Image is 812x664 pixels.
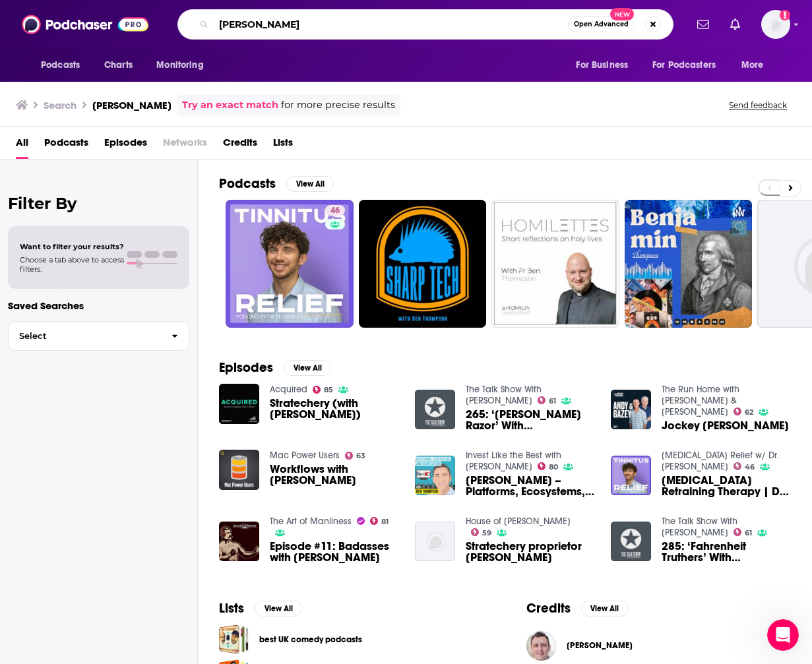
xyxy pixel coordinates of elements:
[767,619,799,651] iframe: Intercom live chat
[780,10,790,20] svg: Add a profile image
[611,456,651,496] img: Tinnitus Retraining Therapy | Dr. Ben Thompson | Pure Tinnitus
[163,132,207,159] span: Networks
[466,409,595,431] a: 265: ‘Thompson’s Razor’ With Ben Thompson
[611,390,651,430] img: Jockey Ben Thompson
[156,56,203,75] span: Monitoring
[41,56,80,75] span: Podcasts
[32,53,97,78] button: open menu
[745,409,753,415] span: 62
[270,384,307,395] a: Acquired
[549,398,556,404] span: 61
[415,390,455,430] a: 265: ‘Thompson’s Razor’ With Ben Thompson
[273,132,293,159] span: Lists
[8,321,189,351] button: Select
[8,194,189,213] h2: Filter By
[466,475,595,497] a: Ben Thompson – Platforms, Ecosystems, and Aggregators
[284,360,331,376] button: View All
[182,98,278,113] a: Try an exact match
[482,530,491,536] span: 59
[219,450,259,490] img: Workflows with Ben Thompson
[761,10,790,39] span: Logged in as patrickdmanning
[662,475,791,497] span: [MEDICAL_DATA] Retraining Therapy | Dr. [PERSON_NAME] | Pure [MEDICAL_DATA]
[270,464,399,486] span: Workflows with [PERSON_NAME]
[526,600,629,617] a: CreditsView All
[611,522,651,562] img: 285: ‘Fahrenheit Truthers’ With Ben Thompson
[255,601,302,617] button: View All
[270,450,340,461] a: Mac Power Users
[281,98,395,113] span: for more precise results
[219,384,259,424] img: Stratechery (with Ben Thompson)
[20,242,124,251] span: Want to filter your results?
[662,541,791,563] span: 285: ‘Fahrenheit Truthers’ With [PERSON_NAME]
[370,517,389,525] a: 81
[226,200,354,328] a: 46
[16,132,28,159] a: All
[22,12,148,37] img: Podchaser - Follow, Share and Rate Podcasts
[415,456,455,496] a: Ben Thompson – Platforms, Ecosystems, and Aggregators
[356,453,365,459] span: 63
[662,420,789,431] span: Jockey [PERSON_NAME]
[734,462,755,470] a: 46
[92,99,172,111] h3: [PERSON_NAME]
[652,56,716,75] span: For Podcasters
[538,396,557,404] a: 61
[574,21,629,28] span: Open Advanced
[526,631,556,661] img: Ben Thompson
[662,541,791,563] a: 285: ‘Fahrenheit Truthers’ With Ben Thompson
[270,541,399,563] span: Episode #11: Badasses with [PERSON_NAME]
[662,384,739,417] a: The Run Home with Andy & Gazey
[44,132,88,159] span: Podcasts
[734,407,754,415] a: 62
[567,53,644,78] button: open menu
[104,132,147,159] a: Episodes
[219,624,249,654] a: best UK comedy podcasts
[223,132,257,159] a: Credits
[549,464,558,470] span: 80
[471,528,492,536] a: 59
[610,8,634,20] span: New
[567,640,633,651] a: Ben Thompson
[576,56,628,75] span: For Business
[270,516,352,527] a: The Art of Manliness
[526,600,571,617] h2: Credits
[345,452,366,460] a: 63
[761,10,790,39] img: User Profile
[270,464,399,486] a: Workflows with Ben Thompson
[219,175,276,192] h2: Podcasts
[725,100,791,111] button: Send feedback
[177,9,673,40] div: Search podcasts, credits, & more...
[44,99,77,111] h3: Search
[466,541,595,563] a: Stratechery proprietor Ben Thompson
[259,632,362,647] a: best UK comedy podcasts
[96,53,141,78] a: Charts
[219,600,302,617] a: ListsView All
[219,522,259,562] img: Episode #11: Badasses with Ben Thompson
[644,53,735,78] button: open menu
[415,522,455,562] img: Stratechery proprietor Ben Thompson
[219,175,334,192] a: PodcastsView All
[466,409,595,431] span: 265: ‘[PERSON_NAME] Razor’ With [PERSON_NAME]
[219,359,331,376] a: EpisodesView All
[734,528,753,536] a: 61
[662,450,779,472] a: Tinnitus Relief w/ Dr. Ben Thompson
[8,299,189,312] p: Saved Searches
[725,13,745,36] a: Show notifications dropdown
[466,541,595,563] span: Stratechery proprietor [PERSON_NAME]
[745,530,752,536] span: 61
[581,601,629,617] button: View All
[147,53,220,78] button: open menu
[270,398,399,420] span: Stratechery (with [PERSON_NAME])
[219,600,244,617] h2: Lists
[568,16,635,32] button: Open AdvancedNew
[761,10,790,39] button: Show profile menu
[732,53,780,78] button: open menu
[466,450,561,472] a: Invest Like the Best with Patrick O'Shaughnessy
